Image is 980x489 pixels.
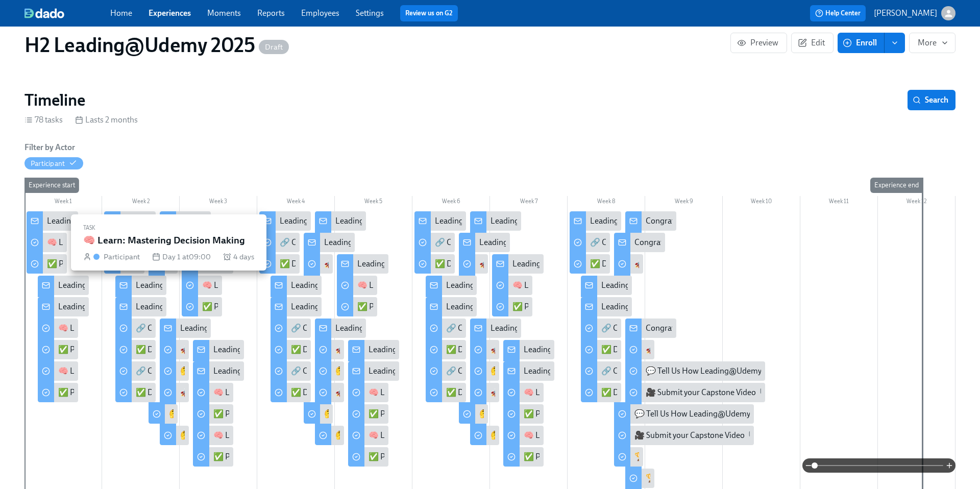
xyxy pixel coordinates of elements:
[357,258,448,270] div: Leading@Udemy: Week 5
[213,430,372,441] div: 🧠 Learn: Developing Your Coaching Mindset
[492,297,532,316] div: ✅ Put Your Cross-Functional Collaboration Skills into Practice
[426,276,477,295] div: Leading@Udemy: Week 6
[102,196,180,209] div: Week 2
[590,237,731,248] div: 🔗 Connect: Group Coaching Session #4
[213,451,354,462] div: ✅ Put Your Coaching Skills into Practice
[491,323,636,334] div: Leading@Udemy: Skill 3 Sprint Complete!
[634,408,802,420] div: 💬 Tell Us How Leading@Udemy Impacted You!
[503,340,555,359] div: Leading@Udemy: Week 7
[160,361,189,381] div: 🤔 Reflect
[31,159,65,168] div: Hide Participant
[625,361,765,381] div: 💬 Tell Us How Leading@Udemy Impacted You!
[426,340,466,359] div: ✅ Do: Continue Practicing Your Skills
[357,280,545,291] div: 🧠 Learn: Key Strategies for Leading Through Change
[601,323,742,334] div: 🔗 Connect: Group Coaching Session #4
[24,142,75,153] h6: Filter by Actor
[512,301,729,312] div: ✅ Put Your Cross-Functional Collaboration Skills into Practice
[324,258,504,270] div: 🚀 Track Your Progress: Coaching Post Skills Survey
[27,211,78,231] div: Leading@Udemy: Week 1
[446,387,578,398] div: ✅ Do: Continue Practicing Your Skills
[470,319,522,338] div: Leading@Udemy: Skill 3 Sprint Complete!
[104,251,140,262] div: Participant
[614,447,643,467] div: 🏆 Celebrate your Success!
[614,426,754,445] div: 🎥 Submit your Capstone Video
[291,301,381,312] div: Leading@Udemy: Week 4
[878,196,955,209] div: Week 12
[202,280,360,291] div: 🧠 Learn: Developing Your Coaching Mindset
[180,196,257,209] div: Week 3
[193,447,233,467] div: ✅ Put Your Coaching Skills into Practice
[47,258,214,270] div: ✅ Put Your Decision-Making Skills into Practice
[646,387,756,398] div: 🎥 Submit your Capstone Video
[614,404,754,424] div: 💬 Tell Us How Leading@Udemy Impacted You!
[503,404,544,424] div: ✅ Put Your Cross-Functional Collaboration Skills into Practice
[845,38,877,48] span: Enroll
[810,5,866,21] button: Help Center
[348,361,400,381] div: Leading@Udemy: Week 5
[115,361,156,381] div: 🔗 Connect: Group Coaching Session #1
[149,404,178,424] div: 🤔 Reflect
[909,33,955,53] button: More
[271,276,322,295] div: Leading@Udemy: Week 4
[75,114,138,126] div: Lasts 2 months
[257,196,335,209] div: Week 4
[470,426,499,445] div: 🤔 Reflect
[491,387,705,398] div: 🚀 Track Your Progress: Change Leadership Post Skills Survey
[182,297,222,316] div: ✅ Put Your Coaching Skills into Practice
[601,344,733,355] div: ✅ Do: Continue Practicing Your Skills
[570,233,610,252] div: 🔗 Connect: Group Coaching Session #4
[115,297,167,316] div: Leading@Udemy: Week 2
[459,233,510,252] div: Leading@Udemy: Skill 3 Sprint Complete!
[524,344,614,355] div: Leading@Udemy: Week 7
[634,451,728,462] div: 🏆 Celebrate your Success!
[414,254,455,274] div: ✅ Do: Continue Practicing Your Skills
[335,344,515,355] div: 🚀 Track Your Progress: Coaching Post Skills Survey
[335,387,515,398] div: 🚀 Track Your Progress: Coaching Post Skills Survey
[503,426,544,445] div: 🧠 Learn: Cross-Functional Collaboration Skills to Drive Impact
[271,361,311,381] div: 🔗 Connect: Group Coaching Session #2
[503,383,544,402] div: 🧠 Learn: Cross-Functional Collaboration Skills to Drive Impact
[625,340,654,359] div: 🚀 Track Your Progress: Cross- Functional Collaboration Post Skills Survey
[491,365,526,377] div: 🤔 Reflect
[646,344,903,355] div: 🚀 Track Your Progress: Cross- Functional Collaboration Post Skills Survey
[348,383,388,402] div: 🧠 Learn: Key Strategies for Leading Through Change
[491,430,526,441] div: 🤔 Reflect
[435,258,567,270] div: ✅ Do: Continue Practicing Your Skills
[885,33,905,53] button: enroll
[800,196,878,209] div: Week 11
[470,383,499,402] div: 🚀 Track Your Progress: Change Leadership Post Skills Survey
[645,196,723,209] div: Week 9
[24,90,85,110] h2: Timeline
[291,280,381,291] div: Leading@Udemy: Week 4
[136,301,226,312] div: Leading@Udemy: Week 2
[38,340,78,359] div: ✅ Put Your Decision-Making Skills into Practice
[38,319,78,338] div: 🧠 Learn: Mastering Decision Making
[348,340,400,359] div: Leading@Udemy: Week 5
[193,426,233,445] div: 🧠 Learn: Developing Your Coaching Mindset
[335,215,481,227] div: Leading@Udemy: Skill 2 Sprint Complete!
[315,319,366,338] div: Leading@Udemy: Skill 2 Sprint Complete!
[193,383,233,402] div: 🧠 Learn: Developing Your Coaching Mindset
[136,344,267,355] div: ✅ Do: Continue Practicing Your Skills
[601,387,733,398] div: ✅ Do: Continue Practicing Your Skills
[412,196,490,209] div: Week 6
[27,233,67,252] div: 🧠 Learn: Mastering Decision Making
[335,430,371,441] div: 🤔 Reflect
[348,426,388,445] div: 🧠 Learn: Key Strategies for Leading Through Change
[512,280,731,291] div: 🧠 Learn: Cross-Functional Collaboration Skills to Drive Impact
[315,383,344,402] div: 🚀 Track Your Progress: Coaching Post Skills Survey
[58,323,189,334] div: 🧠 Learn: Mastering Decision Making
[723,196,800,209] div: Week 10
[470,340,499,359] div: 🚀 Track Your Progress: Change Leadership Post Skills Survey
[815,8,861,18] span: Help Center
[115,276,167,295] div: Leading@Udemy: Week 2
[152,251,211,262] div: Day 1
[491,344,705,355] div: 🚀 Track Your Progress: Change Leadership Post Skills Survey
[207,8,241,18] a: Moments
[581,340,621,359] div: ✅ Do: Continue Practicing Your Skills
[280,215,370,227] div: Leading@Udemy: Week 4
[259,211,311,231] div: Leading@Udemy: Week 4
[24,114,63,126] div: 78 tasks
[315,426,344,445] div: 🤔 Reflect
[356,8,384,18] a: Settings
